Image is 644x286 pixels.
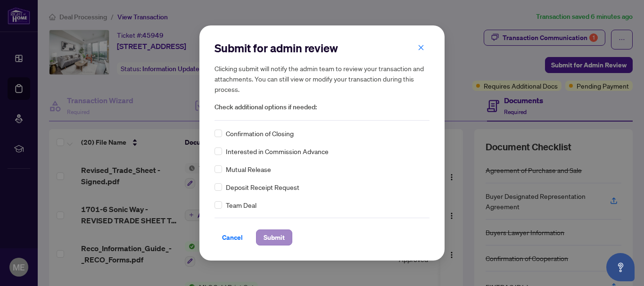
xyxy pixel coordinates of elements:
[222,230,243,245] span: Cancel
[264,230,285,245] span: Submit
[215,102,429,113] span: Check additional options if needed:
[226,200,256,210] span: Team Deal
[226,182,299,192] span: Deposit Receipt Request
[226,146,329,156] span: Interested in Commission Advance
[418,44,424,51] span: close
[256,229,292,245] button: Submit
[215,229,250,245] button: Cancel
[215,63,429,94] h5: Clicking submit will notify the admin team to review your transaction and attachments. You can st...
[215,41,429,56] h2: Submit for admin review
[226,164,271,174] span: Mutual Release
[606,253,635,281] button: Open asap
[226,128,294,139] span: Confirmation of Closing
